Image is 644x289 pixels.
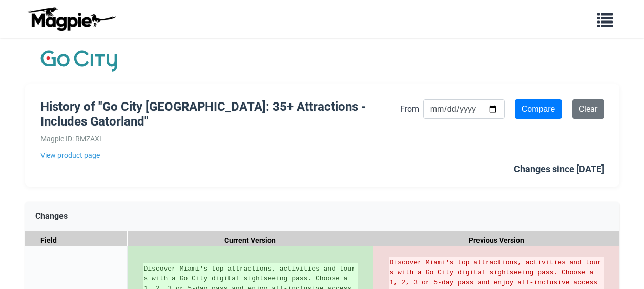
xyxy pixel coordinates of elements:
[40,48,117,74] img: Company Logo
[400,102,419,116] label: From
[514,162,604,177] div: Changes since [DATE]
[25,7,117,31] img: logo-ab69f6fb50320c5b225c76a69d11143b.png
[40,99,400,129] h1: History of "Go City [GEOGRAPHIC_DATA]: 35+ Attractions - Includes Gatorland"
[572,99,604,119] a: Clear
[128,231,373,250] div: Current Version
[25,202,619,231] div: Changes
[40,133,400,144] div: Magpie ID: RMZAXL
[40,150,400,161] a: View product page
[25,231,128,250] div: Field
[515,99,562,119] input: Compare
[373,231,619,250] div: Previous Version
